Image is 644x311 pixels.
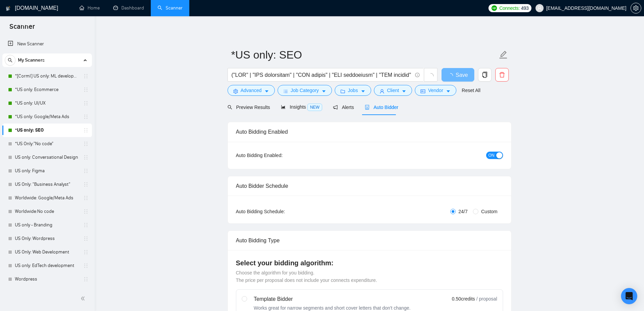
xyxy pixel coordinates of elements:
span: search [5,58,15,63]
span: holder [83,209,89,214]
a: New Scanner [8,37,87,51]
span: caret-down [446,89,451,94]
a: US Only: Web Development [15,245,79,259]
span: info-circle [415,73,420,77]
span: holder [83,101,89,106]
input: Search Freelance Jobs... [232,71,412,79]
button: Save [442,68,474,82]
button: delete [495,68,509,82]
span: loading [428,73,434,79]
span: holder [83,236,89,241]
span: Scanner [4,22,40,36]
span: Insights [281,104,322,110]
a: Ed Tech [15,286,79,299]
span: holder [83,222,89,228]
div: Template Bidder [254,295,411,303]
a: US only - Branding [15,218,79,232]
span: Job Category [291,87,319,94]
button: userClientcaret-down [374,85,412,96]
a: *[Corml] US only: ML development [15,69,79,83]
span: setting [233,89,238,94]
div: Auto Bidding Enabled [236,122,503,141]
span: edit [499,50,508,59]
span: caret-down [402,89,406,94]
span: Alerts [333,105,354,110]
span: bars [283,89,288,94]
span: notification [333,105,338,110]
div: Auto Bidding Schedule: [236,208,325,215]
span: Client [387,87,399,94]
span: holder [83,276,89,282]
span: holder [83,168,89,174]
input: Scanner name... [231,46,498,63]
span: double-left [80,295,87,302]
span: idcard [421,89,425,94]
li: New Scanner [2,37,92,51]
img: logo [6,3,10,14]
a: Worldwide:No code [15,205,79,218]
a: *US only: UI/UX [15,96,79,110]
span: ON [488,152,495,159]
a: dashboardDashboard [113,5,144,11]
span: holder [83,87,89,92]
span: / proposal [476,295,497,302]
span: caret-down [361,89,365,94]
a: Wordpress [15,272,79,286]
span: area-chart [281,105,286,109]
span: folder [340,89,345,94]
h4: Select your bidding algorithm: [236,258,503,268]
button: barsJob Categorycaret-down [278,85,332,96]
span: NEW [307,104,322,111]
span: Custom [478,208,500,215]
span: loading [448,73,456,79]
span: holder [83,128,89,133]
span: holder [83,114,89,119]
span: Choose the algorithm for you bidding. The price per proposal does not include your connects expen... [236,270,377,283]
a: *US only: Google/Meta Ads [15,110,79,124]
span: search [228,105,232,110]
span: delete [496,72,508,78]
button: search [5,55,16,66]
span: holder [83,195,89,201]
button: copy [478,68,492,82]
a: US Only: Wordpress [15,232,79,245]
span: robot [365,105,369,110]
button: folderJobscaret-down [335,85,371,96]
a: Worldwide: Google/Meta Ads [15,191,79,205]
span: holder [83,182,89,187]
a: Reset All [462,87,480,94]
img: upwork-logo.png [492,5,497,11]
div: Auto Bidder Schedule [236,176,503,196]
span: Save [456,71,468,79]
span: user [380,89,384,94]
span: user [537,6,542,10]
span: Auto Bidder [365,105,398,110]
a: *US only: Ecommerce [15,83,79,96]
button: settingAdvancedcaret-down [228,85,275,96]
a: US Only: "Business Analyst" [15,178,79,191]
div: Auto Bidding Enabled: [236,152,325,159]
a: *US Only:"No code" [15,137,79,151]
a: US only: EdTech development [15,259,79,272]
div: Open Intercom Messenger [621,288,637,304]
span: holder [83,141,89,147]
a: searchScanner [158,5,183,11]
button: idcardVendorcaret-down [415,85,456,96]
span: Vendor [428,87,443,94]
span: holder [83,155,89,160]
span: holder [83,249,89,255]
span: setting [631,5,641,11]
span: 493 [521,4,528,12]
a: setting [630,5,641,11]
span: My Scanners [18,53,45,67]
a: homeHome [79,5,100,11]
div: Auto Bidding Type [236,231,503,250]
button: setting [630,3,641,14]
span: caret-down [264,89,269,94]
span: Advanced [241,87,262,94]
a: US only: Conversational Design [15,151,79,164]
a: US only: Figma [15,164,79,178]
span: Connects: [499,4,520,12]
span: caret-down [321,89,326,94]
span: Jobs [348,87,358,94]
